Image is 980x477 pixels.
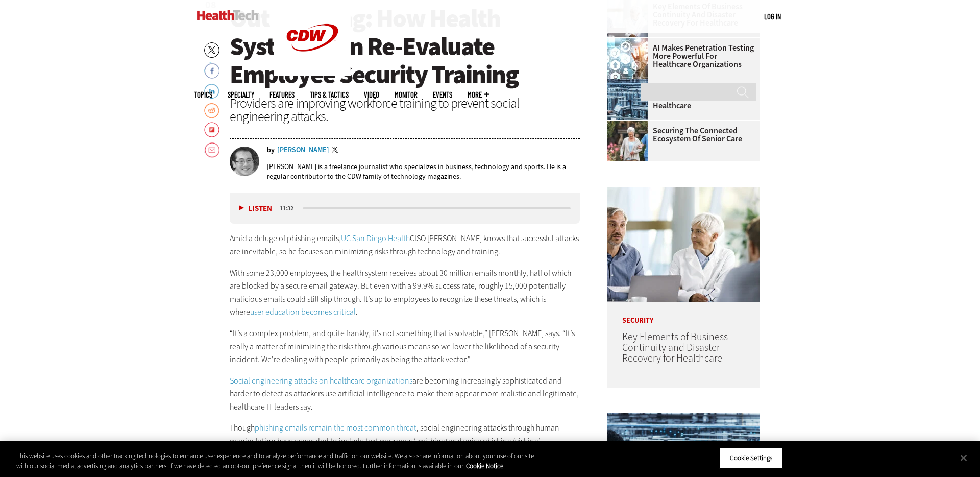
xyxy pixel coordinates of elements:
[277,147,329,154] a: [PERSON_NAME]
[764,12,781,21] a: Log in
[719,447,783,469] button: Cookie Settings
[230,232,580,258] p: Amid a deluge of phishing emails, CISO [PERSON_NAME] knows that successful attacks are inevitable...
[952,446,975,469] button: Close
[16,451,539,471] div: This website uses cookies and other tracking technologies to enhance user experience and to analy...
[395,91,418,99] a: MonITor
[230,375,412,386] a: Social engineering attacks on healthcare organizations
[255,422,416,433] a: phishing emails remain the most common threat
[194,91,212,99] span: Topics
[332,147,341,155] a: Twitter
[764,11,781,22] div: User menu
[230,327,580,366] p: “It’s a complex problem, and quite frankly, it’s not something that is solvable,” [PERSON_NAME] s...
[466,462,503,470] a: More information about your privacy
[310,91,349,99] a: Tips & Tactics
[230,193,580,224] div: media player
[607,79,653,87] a: engineer with laptop overlooking data center
[341,233,410,244] a: UC San Diego Health
[230,267,580,319] p: With some 23,000 employees, the health system receives about 30 million emails monthly, half of w...
[364,91,379,99] a: Video
[607,127,754,143] a: Securing the Connected Ecosystem of Senior Care
[267,147,275,154] span: by
[239,205,272,212] button: Listen
[607,79,648,120] img: engineer with laptop overlooking data center
[278,204,301,213] div: duration
[269,91,295,99] a: Features
[230,421,580,447] p: Though , social engineering attacks through human manipulation have expanded to include text mess...
[197,10,259,20] img: Home
[607,187,760,302] img: incident response team discusses around a table
[433,91,452,99] a: Events
[607,121,648,161] img: nurse walks with senior woman through a garden
[230,374,580,414] p: are becoming increasingly sophisticated and harder to detect as attackers use artificial intellig...
[230,97,580,123] div: Providers are improving workforce training to prevent social engineering attacks.
[250,306,356,317] a: user education becomes critical
[468,91,489,99] span: More
[228,91,254,99] span: Specialty
[274,67,351,78] a: CDW
[607,85,754,110] a: Meeting the Demand for Modern Data Centers in Healthcare
[607,302,760,324] p: Security
[622,330,728,365] a: Key Elements of Business Continuity and Disaster Recovery for Healthcare
[267,162,580,181] p: [PERSON_NAME] is a freelance journalist who specializes in business, technology and sports. He is...
[607,121,653,129] a: nurse walks with senior woman through a garden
